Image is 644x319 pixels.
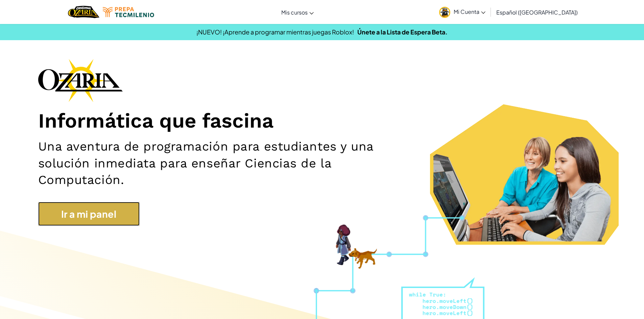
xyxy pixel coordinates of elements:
[196,28,354,36] span: ¡NUEVO! ¡Aprende a programar mientras juegas Roblox!
[454,8,485,15] span: Mi Cuenta
[68,5,99,19] a: Ozaria by CodeCombat logo
[68,5,99,19] img: Home
[493,3,581,21] a: Español ([GEOGRAPHIC_DATA])
[436,1,489,23] a: Mi Cuenta
[496,9,578,16] span: Español ([GEOGRAPHIC_DATA])
[38,59,123,102] img: Ozaria branding logo
[38,109,606,133] h1: Informática que fascina
[278,3,317,21] a: Mis cursos
[281,9,308,16] span: Mis cursos
[439,7,450,18] img: avatar
[38,138,419,188] h2: Una aventura de programación para estudiantes y una solución inmediata para enseñar Ciencias de l...
[103,7,154,17] img: Tecmilenio logo
[357,28,448,36] a: Únete a la Lista de Espera Beta.
[38,202,140,226] a: Ir a mi panel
